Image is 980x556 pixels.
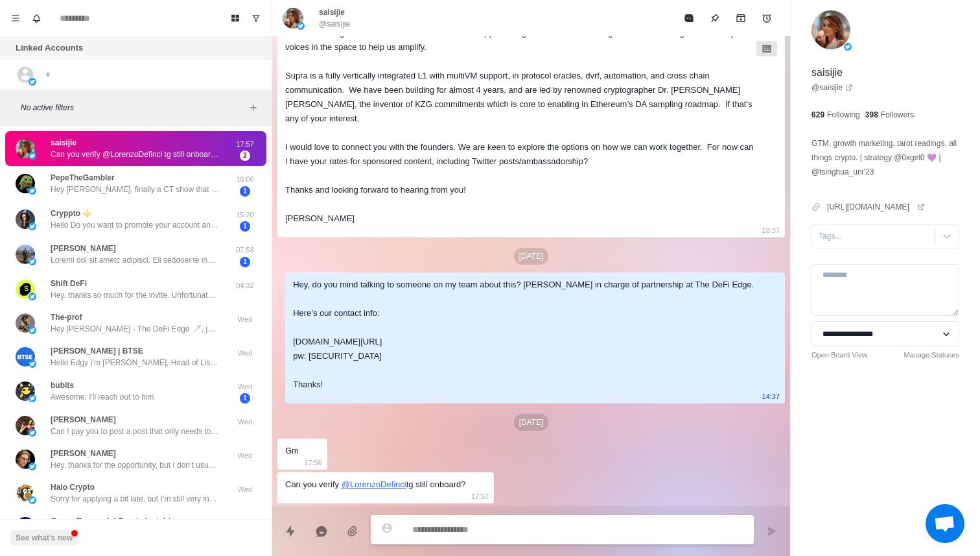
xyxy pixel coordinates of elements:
[16,381,35,401] img: picture
[51,137,76,149] p: saisijie
[229,348,261,359] p: Wed
[51,426,219,437] p: Can I pay you to post a post that only needs to stay up for 20 minutes or so before being deleted...
[229,245,261,256] p: 07:58
[10,530,78,546] button: See what's new
[51,311,82,323] p: The-prof
[240,151,250,161] span: 2
[702,5,728,31] button: Pin
[29,223,36,230] img: picture
[811,350,867,361] a: Open Board View
[51,459,219,471] p: Hey, thanks for the opportunity, but I don’t usually work on a commission basis. You can check he...
[51,323,219,335] p: Hey [PERSON_NAME] - The DeFi Edge 🗡️, just joined @wallchain_xyz Would love you to join early to ...
[26,8,47,29] button: Notifications
[754,5,780,31] button: Add reminder
[811,82,853,93] a: @saisijie
[51,481,95,493] p: Halo Crypto
[16,313,35,333] img: picture
[29,78,36,86] img: picture
[51,289,219,301] p: Hey, thanks so much for the invite. Unfortunately, I won’t be at Token2049. Hope that you have a ...
[51,149,219,160] p: Can you verify @LorenzoDefinci tg still onboard?
[240,393,250,404] span: 1
[51,391,154,403] p: Awesome, I'll reach out to him
[811,10,850,49] img: picture
[29,152,36,160] img: picture
[285,477,465,492] div: Can you verify tg still onboard?
[16,280,35,299] img: picture
[51,380,74,391] p: bubits
[811,65,843,80] p: saisijie
[514,414,549,431] p: [DATE]
[319,18,350,30] p: @saisijie
[225,8,246,29] button: Board View
[240,186,250,197] span: 1
[16,174,35,193] img: picture
[21,102,246,114] p: No active filters
[229,417,261,428] p: Wed
[29,187,36,195] img: picture
[51,278,87,289] p: Shift DeFi
[229,280,261,291] p: 04:32
[51,414,116,426] p: [PERSON_NAME]
[827,109,860,121] p: Following
[229,518,261,529] p: Tue
[471,489,489,503] p: 17:57
[51,515,175,527] p: Gauss Research | Crypto Insights
[229,139,261,150] p: 17:57
[16,517,35,537] img: picture
[29,496,36,504] img: picture
[29,293,36,300] img: picture
[811,136,959,179] p: GTM, growth marketing, tarot readings, all things crypto. | strategy @0xgel0 💜 | @tsinghua_uni’23
[229,210,261,221] p: 15:20
[676,5,702,31] button: Mark as read
[514,248,549,265] p: [DATE]
[240,221,250,232] span: 1
[246,100,261,115] button: Add filters
[29,326,36,334] img: picture
[285,444,299,458] div: Gm
[51,243,116,254] p: [PERSON_NAME]
[51,184,219,195] p: Hey [PERSON_NAME], finally a CT show that doesn’t feel cringe: PTSD 😂 Launching on X in Oct. I’m ...
[40,67,56,82] button: Add account
[881,109,914,121] p: Followers
[29,360,36,368] img: picture
[16,347,35,367] img: picture
[51,448,116,459] p: [PERSON_NAME]
[29,429,36,437] img: picture
[229,174,261,185] p: 16:06
[297,22,305,30] img: picture
[759,518,785,544] button: Send message
[29,463,36,470] img: picture
[277,518,303,544] button: Quick replies
[16,245,35,264] img: picture
[246,8,266,29] button: Show unread conversations
[304,455,322,470] p: 17:56
[16,483,35,503] img: picture
[51,208,92,219] p: Cryppto ⚜️
[29,394,36,402] img: picture
[811,109,824,121] p: 629
[16,416,35,435] img: picture
[319,6,345,18] p: saisijie
[5,8,26,29] button: Menu
[342,479,406,489] a: @LorenzoDefinci
[762,223,780,237] p: 18:37
[51,345,143,357] p: [PERSON_NAME] | BTSE
[16,210,35,229] img: picture
[16,139,35,158] img: picture
[827,201,925,213] a: [URL][DOMAIN_NAME]
[844,43,852,51] img: picture
[728,5,754,31] button: Archive
[340,518,366,544] button: Add media
[51,219,219,231] p: Hello Do you want to promote your account and increase the number of followers without dropping? ...
[865,109,878,121] p: 398
[309,518,334,544] button: Reply with AI
[51,254,219,266] p: Loremi dol sit ametc adipisci. Eli seddoei te incidi UTL etdolorem. Aliq en admin veniamq - nostr...
[904,350,959,361] a: Manage Statuses
[51,357,219,369] p: Hello Edgy I'm [PERSON_NAME], Head of Listings at BTSE, a leading exchange with: - 5M+ users - $3...
[51,493,219,505] p: Sorry for applying a bit late, but I’m still very interested in the position. Please find my atta...
[240,257,250,267] span: 1
[16,42,83,54] p: Linked Accounts
[293,278,756,392] div: Hey, do you mind talking to someone on my team about this? [PERSON_NAME] in charge of partnership...
[229,484,261,495] p: Wed
[29,258,36,265] img: picture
